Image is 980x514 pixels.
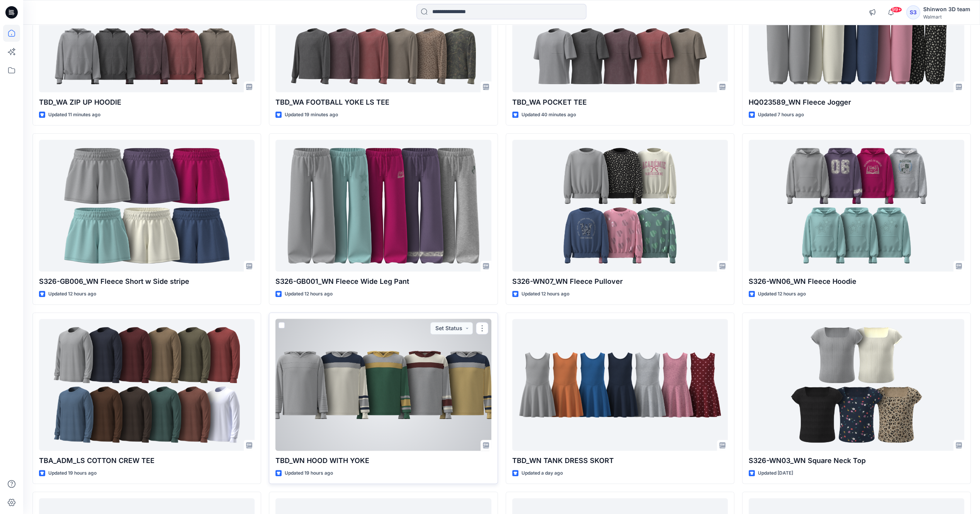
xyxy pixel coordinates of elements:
a: S326-WN03_WN Square Neck Top [749,319,964,451]
a: TBA_ADM_LS COTTON CREW TEE [39,319,255,451]
p: Updated [DATE] [758,469,793,477]
span: 99+ [890,7,902,13]
p: Updated 12 hours ago [48,290,96,298]
a: TBD_WN HOOD WITH YOKE [275,319,491,451]
a: S326-WN06_WN Fleece Hoodie [749,140,964,271]
p: S326-WN03_WN Square Neck Top [749,455,964,466]
p: TBD_WA ZIP UP HOODIE [39,97,255,108]
p: S326-GB006_WN Fleece Short w Side stripe [39,276,255,287]
a: TBD_WN TANK DRESS SKORT [512,319,728,451]
p: Updated 19 hours ago [285,469,333,477]
p: Updated 19 minutes ago [285,111,338,119]
p: Updated a day ago [521,469,563,477]
p: HQ023589_WN Fleece Jogger [749,97,964,108]
p: Updated 7 hours ago [758,111,804,119]
p: TBD_WN TANK DRESS SKORT [512,455,728,466]
p: Updated 19 hours ago [48,469,97,477]
a: S326-GB001_WN Fleece Wide Leg Pant [275,140,491,271]
p: S326-WN06_WN Fleece Hoodie [749,276,964,287]
p: TBD_WA FOOTBALL YOKE LS TEE [275,97,491,108]
a: S326-GB006_WN Fleece Short w Side stripe [39,140,255,271]
p: Updated 12 hours ago [758,290,806,298]
p: Updated 12 hours ago [285,290,333,298]
p: Updated 12 hours ago [521,290,569,298]
a: S326-WN07_WN Fleece Pullover [512,140,728,271]
div: S3 [906,5,920,19]
p: S326-WN07_WN Fleece Pullover [512,276,728,287]
p: S326-GB001_WN Fleece Wide Leg Pant [275,276,491,287]
p: TBD_WA POCKET TEE [512,97,728,108]
p: Updated 11 minutes ago [48,111,100,119]
p: Updated 40 minutes ago [521,111,576,119]
div: Walmart [923,14,970,20]
div: Shinwon 3D team [923,5,970,14]
p: TBD_WN HOOD WITH YOKE [275,455,491,466]
p: TBA_ADM_LS COTTON CREW TEE [39,455,255,466]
